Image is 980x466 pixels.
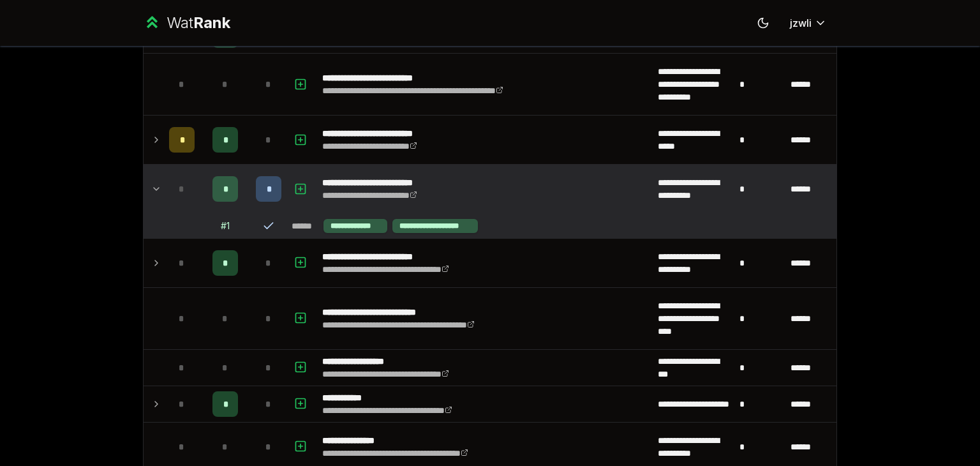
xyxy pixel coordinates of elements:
div: Wat [167,13,230,33]
div: # 1 [221,220,230,232]
button: jzwli [780,11,837,34]
span: Rank [193,13,230,32]
span: jzwli [790,15,812,31]
a: WatRank [143,13,230,33]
